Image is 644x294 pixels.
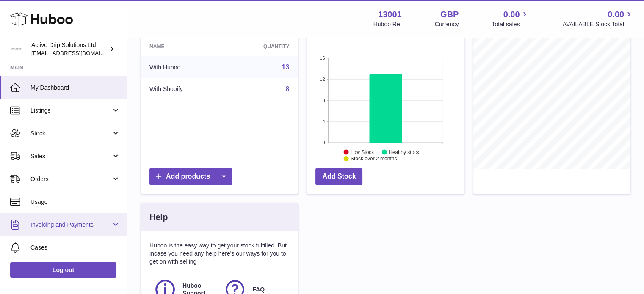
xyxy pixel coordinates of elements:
text: Healthy stock [389,149,420,155]
span: Cases [30,244,120,252]
text: 4 [323,119,325,124]
text: 0 [323,140,325,145]
span: AVAILABLE Stock Total [562,20,634,28]
th: Name [141,37,226,56]
p: Huboo is the easy way to get your stock fulfilled. But incase you need any help here's our ways f... [149,242,289,266]
a: Log out [10,262,116,278]
span: Orders [30,175,111,183]
h3: Help [149,212,168,223]
span: Sales [30,152,111,160]
span: Total sales [492,20,529,28]
img: info@activedrip.com [10,43,23,55]
th: Quantity [226,37,298,56]
span: FAQ [252,286,265,294]
span: Listings [30,107,111,115]
strong: GBP [440,9,459,20]
div: Huboo Ref [373,20,402,28]
span: Invoicing and Payments [30,221,111,229]
td: With Huboo [141,56,226,78]
span: Usage [30,198,120,206]
strong: 13001 [378,9,402,20]
text: 12 [320,77,325,82]
a: 0.00 AVAILABLE Stock Total [562,9,634,28]
text: Low Stock [351,149,374,155]
a: 13 [282,63,290,71]
span: 0.00 [503,9,520,20]
span: [EMAIL_ADDRESS][DOMAIN_NAME] [31,49,124,56]
a: Add products [149,168,232,185]
a: 8 [285,85,289,93]
div: Active Drip Solutions Ltd [31,41,108,57]
text: 16 [320,55,325,60]
span: Stock [30,129,111,137]
td: With Shopify [141,78,226,100]
text: Stock over 2 months [351,156,397,162]
span: 0.00 [608,9,624,20]
a: 0.00 Total sales [492,9,529,28]
text: 8 [323,98,325,103]
a: Add Stock [315,168,362,185]
span: My Dashboard [30,84,120,92]
div: Currency [435,20,459,28]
